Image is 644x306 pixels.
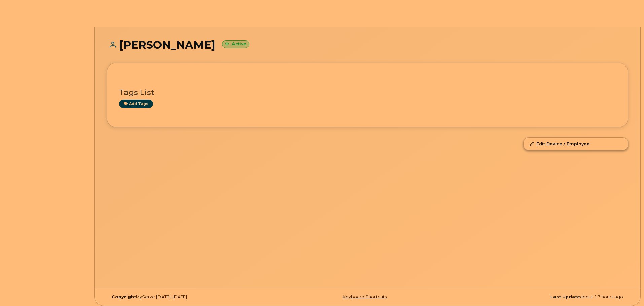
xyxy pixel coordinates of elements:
strong: Copyright [112,294,136,299]
small: Active [222,40,249,48]
a: Keyboard Shortcuts [343,294,387,299]
a: Add tags [119,100,153,108]
h3: Tags List [119,88,616,97]
h1: [PERSON_NAME] [107,39,628,51]
a: Edit Device / Employee [524,138,628,150]
div: MyServe [DATE]–[DATE] [107,294,281,300]
strong: Last Update [550,294,580,299]
div: about 17 hours ago [454,294,628,300]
